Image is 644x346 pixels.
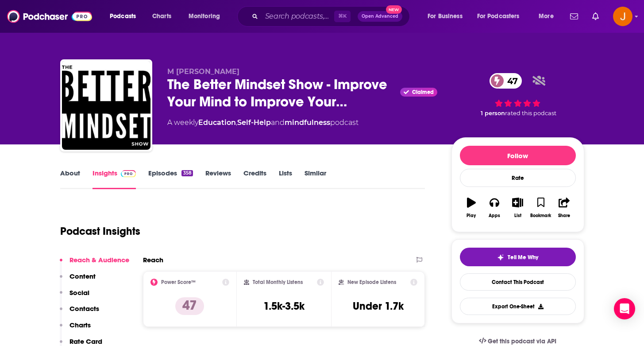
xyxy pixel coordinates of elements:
[451,67,584,122] div: 47 1 personrated this podcast
[529,192,552,224] button: Bookmark
[428,10,463,23] span: For Business
[477,10,520,23] span: For Podcasters
[60,256,129,272] button: Reach & Audience
[69,272,96,280] p: Content
[205,169,231,189] a: Reviews
[237,118,271,127] a: Self-Help
[589,9,602,24] a: Show notifications dropdown
[182,9,231,23] button: open menu
[334,11,351,22] span: ⌘ K
[60,272,96,288] button: Content
[161,279,196,285] h2: Power Score™
[347,279,396,285] h2: New Episode Listens
[558,213,570,218] div: Share
[148,169,193,189] a: Episodes358
[60,304,99,321] button: Contacts
[104,9,147,23] button: open menu
[421,9,474,23] button: open menu
[567,9,582,24] a: Show notifications dropdown
[143,256,163,264] h2: Reach
[7,8,92,25] img: Podchaser - Follow, Share and Rate Podcasts
[481,110,505,117] span: 1 person
[121,170,136,177] img: Podchaser Pro
[263,299,305,313] h3: 1.5k-3.5k
[152,10,171,23] span: Charts
[60,225,140,238] h1: Podcast Insights
[167,117,359,128] div: A weekly podcast
[60,169,80,189] a: About
[514,213,521,218] div: List
[488,338,556,345] span: Get this podcast via API
[467,213,476,218] div: Play
[246,6,418,27] div: Search podcasts, credits, & more...
[253,279,303,285] h2: Total Monthly Listens
[508,254,538,261] span: Tell Me Why
[69,288,89,297] p: Social
[60,321,91,337] button: Charts
[279,169,292,189] a: Lists
[175,297,204,315] p: 47
[69,337,102,346] p: Rate Card
[181,170,193,176] div: 358
[497,254,504,261] img: tell me why sparkle
[498,73,522,89] span: 47
[285,118,330,127] a: mindfulness
[460,146,576,165] button: Follow
[69,304,99,313] p: Contacts
[613,7,632,26] button: Show profile menu
[483,192,506,224] button: Apps
[110,10,136,23] span: Podcasts
[386,5,402,14] span: New
[358,11,402,22] button: Open AdvancedNew
[614,298,635,319] div: Open Intercom Messenger
[460,248,576,266] button: tell me why sparkleTell Me Why
[613,7,632,26] span: Logged in as justine87181
[460,169,576,187] div: Rate
[532,9,565,23] button: open menu
[189,10,220,23] span: Monitoring
[489,213,500,218] div: Apps
[460,273,576,291] a: Contact This Podcast
[613,7,632,26] img: User Profile
[490,73,522,89] a: 47
[69,321,91,329] p: Charts
[305,169,326,189] a: Similar
[271,118,285,127] span: and
[236,118,237,127] span: ,
[506,192,529,224] button: List
[460,298,576,315] button: Export One-Sheet
[471,9,532,23] button: open menu
[460,192,483,224] button: Play
[530,213,551,218] div: Bookmark
[147,9,177,23] a: Charts
[60,288,89,305] button: Social
[167,67,239,76] span: M [PERSON_NAME]
[198,118,236,127] a: Education
[505,110,556,117] span: rated this podcast
[62,61,150,150] img: The Better Mindset Show - Improve Your Mind to Improve Your Life
[353,299,404,313] h3: Under 1.7k
[243,169,266,189] a: Credits
[552,192,575,224] button: Share
[539,10,554,23] span: More
[93,169,136,189] a: InsightsPodchaser Pro
[262,9,334,23] input: Search podcasts, credits, & more...
[69,256,129,264] p: Reach & Audience
[412,90,434,94] span: Claimed
[362,14,398,19] span: Open Advanced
